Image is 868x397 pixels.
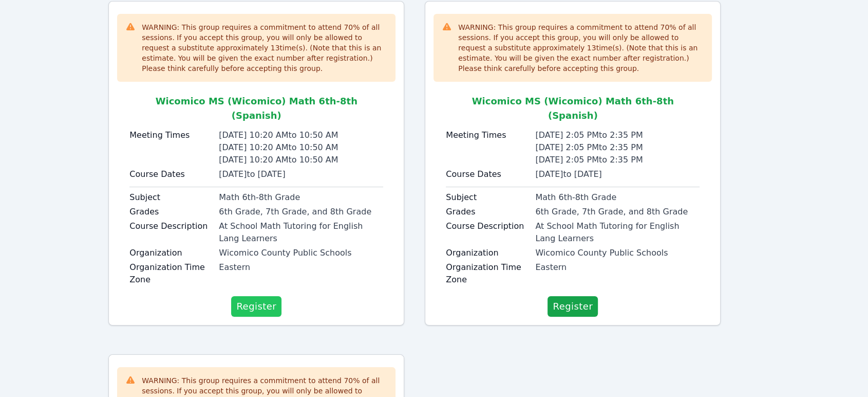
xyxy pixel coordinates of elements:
[535,191,700,204] div: Math 6th-8th Grade
[219,247,383,259] div: Wicomico County Public Schools
[156,96,357,121] span: Wicomico MS (Wicomico) Math 6th-8th (Spanish)
[129,261,213,286] label: Organization Time Zone
[446,247,529,259] label: Organization
[535,247,700,259] div: Wicomico County Public Schools
[219,261,383,274] div: Eastern
[535,129,700,141] div: [DATE] 2:05 PM to 2:35 PM
[548,296,598,317] button: Register
[446,168,529,181] label: Course Dates
[535,261,700,274] div: Eastern
[129,168,213,181] label: Course Dates
[446,261,529,286] label: Organization Time Zone
[231,296,281,317] button: Register
[535,141,700,154] div: [DATE] 2:05 PM to 2:35 PM
[535,168,700,181] div: [DATE] to [DATE]
[446,206,529,218] label: Grades
[472,96,674,121] span: Wicomico MS (Wicomico) Math 6th-8th (Spanish)
[219,220,383,245] div: At School Math Tutoring for English Lang Learners
[129,206,213,218] label: Grades
[129,191,213,204] label: Subject
[129,247,213,259] label: Organization
[219,191,383,204] div: Math 6th-8th Grade
[219,129,383,141] div: [DATE] 10:20 AM to 10:50 AM
[535,220,700,245] div: At School Math Tutoring for English Lang Learners
[535,206,700,218] div: 6th Grade, 7th Grade, and 8th Grade
[446,220,529,232] label: Course Description
[219,168,383,181] div: [DATE] to [DATE]
[535,154,700,166] div: [DATE] 2:05 PM to 2:35 PM
[446,129,529,141] label: Meeting Times
[458,22,704,74] div: WARNING: This group requires a commitment to attend 70 % of all sessions. If you accept this grou...
[446,191,529,204] label: Subject
[553,299,593,314] span: Register
[129,220,213,232] label: Course Description
[219,206,383,218] div: 6th Grade, 7th Grade, and 8th Grade
[142,22,387,74] div: WARNING: This group requires a commitment to attend 70 % of all sessions. If you accept this grou...
[129,129,213,141] label: Meeting Times
[219,154,383,166] div: [DATE] 10:20 AM to 10:50 AM
[236,299,276,314] span: Register
[219,141,383,154] div: [DATE] 10:20 AM to 10:50 AM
